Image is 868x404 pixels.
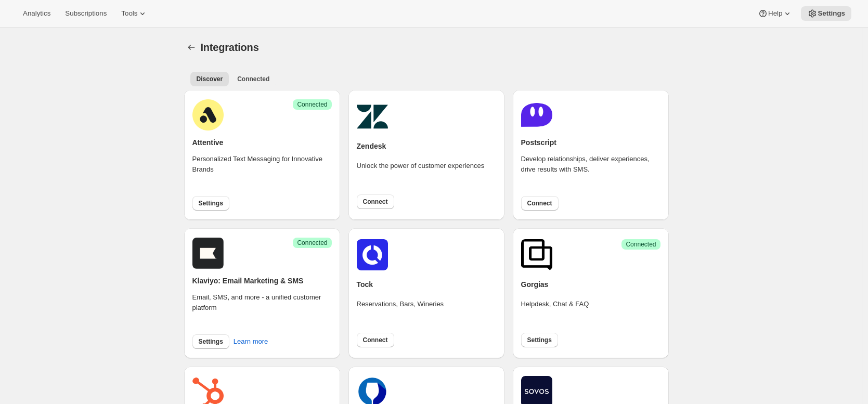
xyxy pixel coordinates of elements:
button: Settings [521,333,558,347]
span: Settings [199,337,223,346]
button: Help [752,6,799,21]
span: Connected [237,75,269,83]
img: gorgias.png [521,239,552,270]
h2: Attentive [192,137,224,148]
span: Tools [121,9,137,18]
h2: Gorgias [521,279,549,290]
button: All customers [190,72,229,86]
button: Settings [801,6,851,21]
img: attentive.png [192,99,224,131]
button: Tools [115,6,154,21]
button: Settings [192,334,229,349]
div: Develop relationships, deliver experiences, drive results with SMS. [521,154,660,189]
span: Connected [297,100,327,109]
span: Integrations [201,42,259,53]
div: Unlock the power of customer experiences [357,161,485,186]
span: Connect [363,336,388,344]
div: Reservations, Bars, Wineries [357,299,444,324]
h2: Tock [357,279,373,290]
div: Email, SMS, and more - a unified customer platform [192,292,332,328]
img: zendesk.png [357,101,388,132]
button: Subscriptions [59,6,113,21]
span: Help [768,9,782,18]
button: Settings [192,196,229,211]
div: Personalized Text Messaging for Innovative Brands [192,154,332,189]
button: Settings [184,40,199,55]
span: Subscriptions [65,9,107,18]
h2: Postscript [521,137,556,148]
span: Connect [363,198,388,206]
img: tockicon.png [357,239,388,270]
h2: Klaviyo: Email Marketing & SMS [192,276,304,286]
div: Helpdesk, Chat & FAQ [521,299,589,324]
span: Settings [199,199,223,207]
button: Analytics [17,6,57,21]
button: Learn more [227,333,274,350]
h2: Zendesk [357,141,386,151]
span: Settings [818,9,845,18]
span: Connect [527,199,552,207]
span: Discover [197,75,223,83]
span: Settings [527,336,552,344]
span: Analytics [23,9,50,18]
button: Connect [357,194,394,209]
button: Connect [357,333,394,347]
span: Connected [626,240,656,249]
span: Learn more [234,336,268,347]
button: Connect [521,196,559,211]
span: Connected [297,239,327,247]
img: postscript.png [521,99,552,131]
